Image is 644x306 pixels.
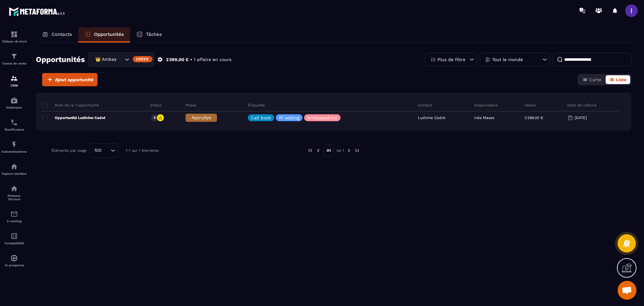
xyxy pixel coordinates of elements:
[117,56,123,63] input: Search for option
[2,158,27,180] a: automationsautomationsEspace membre
[474,103,498,108] p: Responsable
[354,148,360,153] img: next
[251,116,271,120] p: Call book
[52,148,86,153] p: Éléments par page
[10,185,18,192] img: social-network
[190,57,192,63] p: •
[42,115,105,120] p: Opportunité Ludivine Cadot
[150,103,162,108] p: Statut
[10,163,18,170] img: automations
[589,77,601,82] span: Carte
[2,48,27,70] a: formationformationTunnel de vente
[133,56,153,62] div: Créer
[575,116,587,120] p: [DATE]
[279,116,299,120] p: R1 setting
[2,70,27,92] a: formationformationCRM
[492,57,523,62] p: Tout le monde
[194,57,231,63] p: 1 affaire en cours
[78,27,130,42] a: Opportunités
[9,6,65,17] img: logo
[52,31,72,37] p: Contacts
[2,180,27,206] a: social-networksocial-networkRéseaux Sociaux
[166,57,189,63] p: 2 299,00 €
[42,103,99,108] p: Nom de la l'opportunité
[154,116,156,120] p: 0
[2,136,27,158] a: automationsautomationsAutomatisations
[10,232,18,240] img: accountant
[2,150,27,153] p: Automatisations
[616,77,626,82] span: Liste
[126,148,159,153] p: 1-1 sur 1 éléments
[323,144,334,156] p: 01
[146,31,162,37] p: Tâches
[474,116,494,120] p: Inès Masse
[2,128,27,131] p: Planificateur
[10,141,18,148] img: automations
[2,92,27,114] a: automationsautomationsWebinaire
[2,84,27,87] p: CRM
[36,27,78,42] a: Contacts
[130,27,168,42] a: Tâches
[2,106,27,109] p: Webinaire
[567,103,597,108] p: Date de clôture
[2,228,27,250] a: accountantaccountantComptabilité
[2,26,27,48] a: formationformationTableau de bord
[92,147,104,154] span: 100
[618,281,636,300] a: Ouvrir le chat
[307,116,337,120] p: Ambassadrice
[2,263,27,267] p: IA prospects
[2,241,27,245] p: Comptabilité
[346,148,352,153] img: next
[2,219,27,223] p: E-mailing
[186,103,196,108] p: Phase
[336,148,344,153] p: de 1
[2,62,27,65] p: Tunnel de vente
[94,56,117,63] span: 👑 Ambassadrices
[55,76,93,83] span: Ajout opportunité
[104,147,109,154] input: Search for option
[36,53,85,66] h2: Opportunités
[94,31,124,37] p: Opportunités
[525,116,543,120] p: 2 299,00 €
[2,172,27,175] p: Espace membre
[248,103,265,108] p: Étiquette
[579,75,605,84] button: Carte
[2,114,27,136] a: schedulerschedulerPlanificateur
[88,52,154,67] div: Search for option
[525,103,536,108] p: Valeur
[10,210,18,218] img: email
[42,73,97,86] button: Ajout opportunité
[437,57,465,62] p: Plus de filtre
[418,103,432,108] p: Contact
[2,40,27,43] p: Tableau de bord
[10,254,18,262] img: automations
[10,75,18,82] img: formation
[10,97,18,104] img: automations
[315,148,321,153] img: prev
[90,143,118,158] div: Search for option
[10,31,18,38] img: formation
[10,119,18,126] img: scheduler
[606,75,630,84] button: Liste
[192,115,211,120] span: Appryllya
[10,53,18,60] img: formation
[2,194,27,201] p: Réseaux Sociaux
[2,206,27,228] a: emailemailE-mailing
[308,148,313,153] img: prev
